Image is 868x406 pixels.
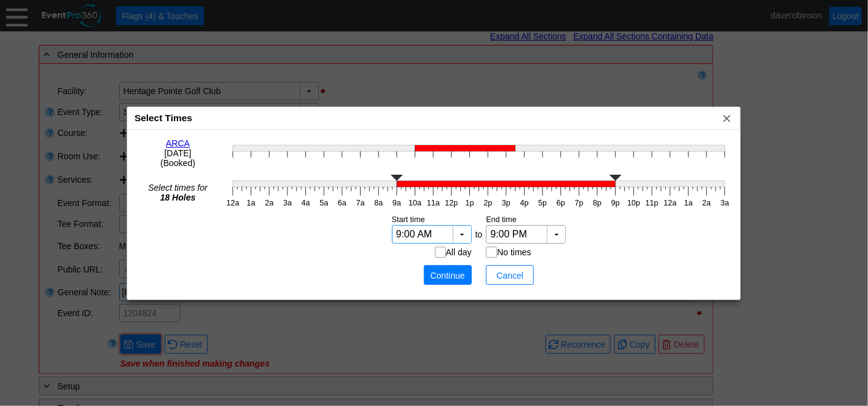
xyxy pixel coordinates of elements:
[429,269,466,282] span: Continue
[575,199,584,207] text: 7p
[302,199,310,207] text: 4a
[491,269,528,282] span: Cancel
[409,199,421,207] text: 10a
[593,199,601,207] text: 8p
[160,158,195,168] span: (Booked)
[356,199,365,207] text: 7a
[374,199,383,207] text: 8a
[557,199,565,207] text: 6p
[319,199,328,207] text: 5a
[684,199,693,207] text: 1a
[133,172,222,213] td: Select times for
[226,199,239,207] text: 12a
[663,199,676,207] text: 12a
[466,199,474,207] text: 1p
[485,214,569,225] td: End time
[646,199,659,207] text: 11p
[224,136,734,170] td: 10:00am to 3:30pm
[164,148,191,158] span: [DATE]
[265,199,273,207] text: 2a
[721,199,729,207] text: 3a
[135,113,192,123] span: Select Times
[520,199,529,207] text: 4p
[483,199,492,207] text: 2p
[389,214,472,225] td: Start time
[338,199,346,207] text: 6a
[166,138,190,148] a: ARCA
[393,199,401,207] text: 9a
[472,225,486,246] td: to
[427,268,469,281] span: Continue
[160,193,196,202] b: 18 Holes
[502,199,510,207] text: 3p
[702,199,711,207] text: 2a
[247,199,256,207] text: 1a
[497,247,531,257] label: No times
[427,199,440,207] text: 11a
[446,247,472,257] label: All day
[627,199,640,207] text: 10p
[538,199,547,207] text: 5p
[283,199,292,207] text: 3a
[445,199,458,207] text: 12p
[489,268,531,281] span: Cancel
[611,199,620,207] text: 9p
